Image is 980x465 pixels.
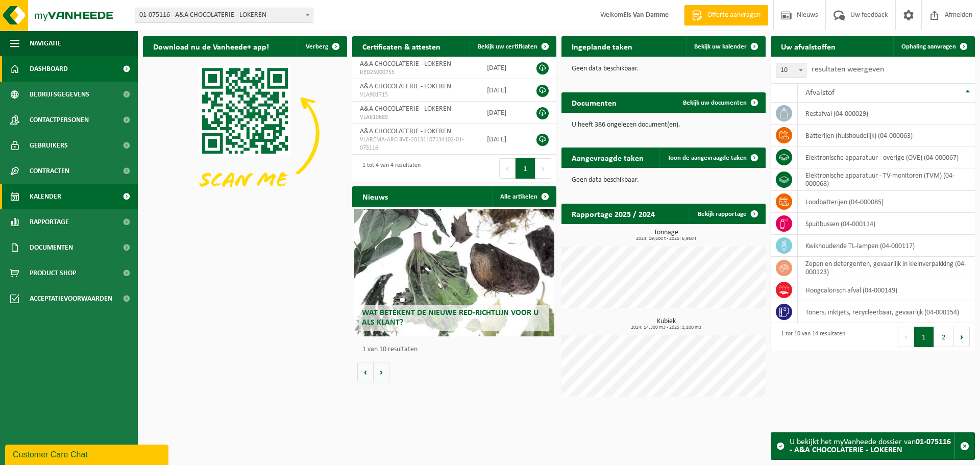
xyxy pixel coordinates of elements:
img: Download de VHEPlus App [143,57,347,210]
td: [DATE] [479,57,526,79]
span: Wat betekent de nieuwe RED-richtlijn voor u als klant? [362,309,538,327]
button: Volgende [374,362,389,382]
span: Rapportage [30,209,69,235]
h2: Download nu de Vanheede+ app! [143,36,279,56]
iframe: chat widget [5,443,170,465]
span: Toon de aangevraagde taken [668,155,747,161]
span: Product Shop [30,260,76,286]
h2: Rapportage 2025 / 2024 [561,204,665,224]
td: spuitbussen (04-000114) [798,213,975,235]
span: Kalender [30,184,61,209]
span: Acceptatievoorwaarden [30,286,112,311]
span: 10 [776,63,806,78]
span: Bedrijfsgegevens [30,82,89,107]
span: 2024: 19,600 t - 2025: 6,960 t [567,236,766,241]
p: Geen data beschikbaar. [572,177,755,184]
span: VLAREMA-ARCHIVE-20131107134102-01-075116 [360,136,471,152]
span: 10 [776,63,806,78]
h2: Aangevraagde taken [561,148,654,167]
a: Bekijk uw kalender [686,36,765,57]
a: Offerte aanvragen [684,5,768,26]
td: elektronische apparatuur - overige (OVE) (04-000067) [798,146,975,168]
p: U heeft 386 ongelezen document(en). [572,121,755,129]
h3: Tonnage [567,229,766,241]
button: 1 [516,158,535,179]
button: Verberg [298,36,346,57]
h2: Uw afvalstoffen [771,36,846,56]
strong: 01-075116 - A&A CHOCOLATERIE - LOKEREN [790,438,951,454]
div: U bekijkt het myVanheede dossier van [790,433,954,459]
td: restafval (04-000029) [798,103,975,125]
button: 1 [914,327,934,347]
p: Geen data beschikbaar. [572,65,755,72]
td: batterijen (huishoudelijk) (04-000063) [798,125,975,146]
span: 01-075116 - A&A CHOCOLATERIE - LOKEREN [135,8,313,22]
span: 2024: 14,300 m3 - 2025: 1,100 m3 [567,325,766,330]
h2: Ingeplande taken [561,36,643,56]
span: Verberg [306,43,328,50]
td: zepen en detergenten, gevaarlijk in kleinverpakking (04-000123) [798,257,975,279]
a: Toon de aangevraagde taken [659,148,765,168]
span: A&A CHOCOLATERIE - LOKEREN [360,83,451,90]
button: Next [954,327,970,347]
span: Contracten [30,158,69,184]
button: Previous [499,158,516,179]
span: VLA901715 [360,91,471,99]
span: Dashboard [30,56,68,82]
span: Ophaling aanvragen [901,43,956,50]
a: Bekijk uw certificaten [470,36,555,57]
span: Offerte aanvragen [705,10,763,20]
a: Bekijk rapportage [690,204,765,224]
span: 01-075116 - A&A CHOCOLATERIE - LOKEREN [135,8,313,23]
button: Previous [898,327,914,347]
label: resultaten weergeven [812,65,884,74]
td: hoogcalorisch afval (04-000149) [798,279,975,301]
td: elektronische apparatuur - TV-monitoren (TVM) (04-000068) [798,168,975,191]
span: A&A CHOCOLATERIE - LOKEREN [360,105,451,113]
td: [DATE] [479,124,526,155]
span: Documenten [30,235,73,260]
span: Bekijk uw certificaten [478,43,537,50]
td: [DATE] [479,79,526,102]
p: 1 van 10 resultaten [362,346,551,353]
h2: Certificaten & attesten [352,36,451,56]
td: loodbatterijen (04-000085) [798,191,975,213]
span: A&A CHOCOLATERIE - LOKEREN [360,128,451,135]
span: A&A CHOCOLATERIE - LOKEREN [360,60,451,68]
div: 1 tot 10 van 14 resultaten [776,326,845,348]
td: [DATE] [479,102,526,124]
h2: Nieuws [352,186,398,206]
span: Bekijk uw kalender [694,43,747,50]
span: Bekijk uw documenten [683,100,747,106]
strong: Els Van Damme [623,11,669,19]
a: Wat betekent de nieuwe RED-richtlijn voor u als klant? [354,209,554,336]
button: Vorige [357,362,374,382]
span: Navigatie [30,31,61,56]
button: 2 [934,327,954,347]
a: Bekijk uw documenten [675,92,765,113]
button: Next [535,158,551,179]
span: Afvalstof [805,89,835,97]
div: 1 tot 4 van 4 resultaten [357,157,421,180]
span: Contactpersonen [30,107,89,133]
td: toners, inktjets, recycleerbaar, gevaarlijk (04-000154) [798,301,975,323]
span: VLA610689 [360,113,471,121]
a: Ophaling aanvragen [893,36,974,57]
h2: Documenten [561,92,627,112]
h3: Kubiek [567,318,766,330]
span: RED25000755 [360,68,471,77]
a: Alle artikelen [492,186,555,207]
td: kwikhoudende TL-lampen (04-000117) [798,235,975,257]
span: Gebruikers [30,133,68,158]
